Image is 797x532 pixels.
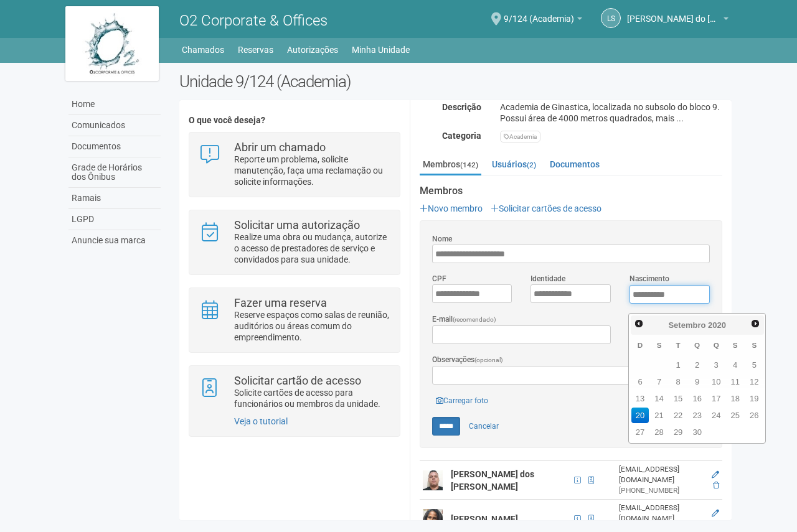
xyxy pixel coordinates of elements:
a: 29 [669,424,687,440]
a: Editar membro [712,509,719,518]
div: [EMAIL_ADDRESS][DOMAIN_NAME] [619,503,704,524]
span: Terça [676,341,681,349]
a: 12 [745,374,763,390]
a: Documentos [68,136,161,157]
div: Academia de Ginastica, localizada no subsolo do bloco 9. Possui área de 4000 metros quadrados, ma... [491,101,732,124]
a: Abrir um chamado Reporte um problema, solicite manutenção, faça uma reclamação ou solicite inform... [199,142,390,187]
strong: Fazer uma reserva [234,296,327,309]
a: 24 [707,408,725,423]
a: 30 [688,424,706,440]
strong: Solicitar cartão de acesso [234,374,361,387]
small: (142) [460,161,478,169]
a: 9 [688,374,706,390]
span: Domingo [638,341,643,349]
a: 15 [669,391,687,406]
a: 4 [726,357,744,373]
a: 19 [745,391,763,406]
div: [EMAIL_ADDRESS][DOMAIN_NAME] [619,464,704,485]
a: Minha Unidade [352,41,410,58]
a: 18 [726,391,744,406]
p: Realize uma obra ou mudança, autorize o acesso de prestadores de serviço e convidados para sua un... [234,231,390,265]
label: Nome [432,233,452,245]
span: Segunda [657,341,662,349]
a: Anterior [632,317,646,331]
a: Fazer uma reserva Reserve espaços como salas de reunião, auditórios ou áreas comum do empreendime... [199,297,390,343]
strong: [PERSON_NAME] dos [PERSON_NAME] [451,469,534,492]
strong: [PERSON_NAME] [451,514,518,524]
a: 25 [726,408,744,423]
a: 20 [631,408,649,423]
small: (2) [527,161,536,169]
a: 7 [650,374,668,390]
a: 27 [631,424,649,440]
a: 16 [688,391,706,406]
a: 28 [650,424,668,440]
a: Solicitar cartões de acesso [491,203,601,213]
a: 6 [631,374,649,390]
a: Reservas [238,41,273,58]
a: 11 [726,374,744,390]
div: [PHONE_NUMBER] [619,485,704,496]
img: logo.jpg [65,6,159,81]
img: user.png [423,470,443,490]
span: Setembro [668,320,705,330]
span: (opcional) [474,357,503,363]
a: 14 [650,391,668,406]
a: Grade de Horários dos Ônibus [68,157,161,188]
a: Excluir membro [713,520,719,528]
p: Reporte um problema, solicite manutenção, faça uma reclamação ou solicite informações. [234,154,390,187]
a: 9/124 (Academia) [504,16,582,26]
a: 17 [707,391,725,406]
label: CPF [432,273,446,284]
a: Próximo [748,317,762,331]
a: Solicitar uma autorização Realize uma obra ou mudança, autorize o acesso de prestadores de serviç... [199,220,390,265]
strong: Descrição [442,102,481,112]
a: 2 [688,357,706,373]
a: Autorizações [287,41,338,58]
div: Academia [500,131,540,142]
span: Quarta [694,341,700,349]
span: Sábado [752,341,757,349]
strong: Membros [420,185,722,197]
a: 10 [707,374,725,390]
a: Home [68,94,161,115]
img: user.png [423,509,443,529]
a: 21 [650,408,668,423]
label: Observações [432,354,503,366]
a: Novo membro [420,203,483,213]
a: LGPD [68,209,161,230]
a: Chamados [182,41,224,58]
a: 3 [707,357,725,373]
label: Identidade [531,273,565,284]
label: E-mail [432,314,496,325]
span: Próximo [750,319,760,329]
a: 23 [688,408,706,423]
span: O2 Corporate & Offices [179,12,328,29]
a: Carregar foto [432,394,492,408]
a: 22 [669,408,687,423]
span: Anterior [634,319,644,329]
p: Solicite cartões de acesso para funcionários ou membros da unidade. [234,387,390,409]
a: Usuários(2) [489,155,539,174]
span: Leticia Souza do Nascimento [627,2,720,24]
a: 26 [745,408,763,423]
a: 5 [745,357,763,373]
h2: Unidade 9/124 (Academia) [179,72,732,91]
a: Ramais [68,188,161,209]
a: 13 [631,391,649,406]
a: Editar membro [712,470,719,479]
strong: Abrir um chamado [234,141,326,154]
a: Excluir membro [713,481,719,490]
span: Quinta [714,341,719,349]
span: Sexta [733,341,738,349]
a: Veja o tutorial [234,416,288,426]
a: 1 [669,357,687,373]
label: Nascimento [630,273,669,284]
span: (recomendado) [453,316,496,323]
a: Solicitar cartão de acesso Solicite cartões de acesso para funcionários ou membros da unidade. [199,375,390,409]
span: 2020 [708,320,726,330]
a: Membros(142) [420,155,481,175]
a: Anuncie sua marca [68,230,161,251]
strong: Solicitar uma autorização [234,218,360,231]
a: LS [601,8,621,28]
